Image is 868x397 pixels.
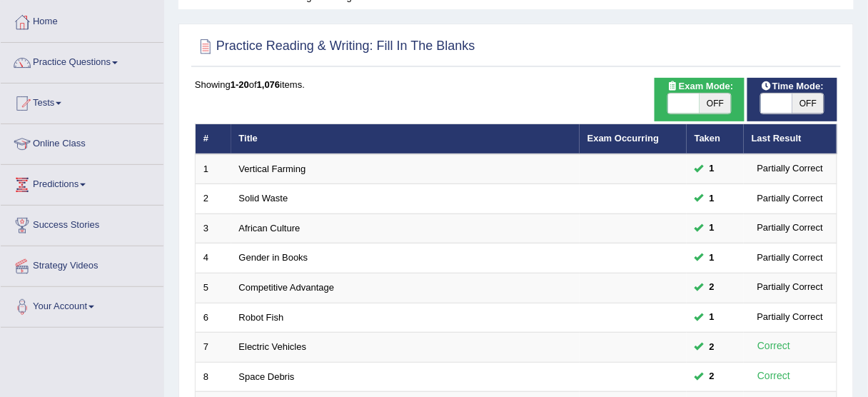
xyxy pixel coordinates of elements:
[1,246,163,282] a: Strategy Videos
[752,280,829,295] div: Partially Correct
[196,213,231,243] td: 3
[752,161,829,176] div: Partially Correct
[704,310,720,325] span: You can still take this question
[231,79,249,90] b: 1-20
[1,287,163,323] a: Your Account
[1,165,163,201] a: Predictions
[704,369,720,384] span: You can still take this question
[195,78,837,91] div: Showing of items.
[239,341,307,352] a: Electric Vehicles
[1,124,163,160] a: Online Class
[239,193,288,203] a: Solid Waste
[196,154,231,184] td: 1
[196,273,231,303] td: 5
[704,221,720,236] span: You can still take this question
[655,78,745,121] div: Show exams occurring in exams
[196,243,231,273] td: 4
[752,310,829,325] div: Partially Correct
[752,251,829,266] div: Partially Correct
[704,191,720,206] span: You can still take this question
[1,84,163,119] a: Tests
[752,338,797,355] div: Correct
[704,280,720,295] span: You can still take this question
[704,251,720,266] span: You can still take this question
[792,94,824,114] span: OFF
[1,43,163,79] a: Practice Questions
[239,371,295,382] a: Space Debris
[744,124,837,154] th: Last Result
[700,94,731,114] span: OFF
[196,184,231,214] td: 2
[587,133,659,144] a: Exam Occurring
[1,206,163,241] a: Success Stories
[662,79,739,94] span: Exam Mode:
[239,312,284,323] a: Robot Fish
[239,282,335,293] a: Competitive Advantage
[196,124,231,154] th: #
[257,79,281,90] b: 1,076
[1,2,163,38] a: Home
[196,362,231,392] td: 8
[196,333,231,363] td: 7
[195,36,475,57] h2: Practice Reading & Writing: Fill In The Blanks
[196,303,231,333] td: 6
[752,191,829,206] div: Partially Correct
[239,164,306,174] a: Vertical Farming
[752,368,797,385] div: Correct
[752,221,829,236] div: Partially Correct
[755,79,829,94] span: Time Mode:
[687,124,744,154] th: Taken
[704,161,720,176] span: You can still take this question
[231,124,580,154] th: Title
[239,252,308,263] a: Gender in Books
[239,223,301,233] a: African Culture
[704,340,720,355] span: You can still take this question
